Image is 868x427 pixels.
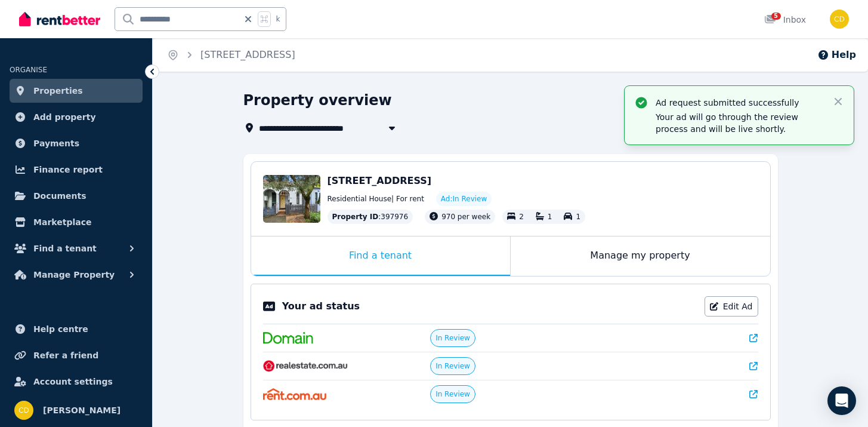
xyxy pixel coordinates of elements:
img: Rent.com.au [263,388,327,400]
a: Properties [10,79,143,103]
span: Manage Property [33,268,115,282]
span: Properties [33,84,83,98]
img: Chris Dimitropoulos [830,10,849,29]
nav: Breadcrumb [153,38,310,72]
span: ORGANISE [10,66,47,74]
h1: Property overview [243,91,392,110]
span: 5 [771,13,781,20]
a: Marketplace [10,210,143,234]
span: Residential House | For rent [328,194,424,204]
p: Your ad status [282,299,360,314]
p: Ad request submitted successfully [656,97,823,109]
span: Documents [33,189,87,203]
a: Refer a friend [10,343,143,367]
a: Documents [10,184,143,208]
p: Your ad will go through the review process and will be live shortly. [656,111,823,135]
div: : 397976 [328,210,413,224]
span: Find a tenant [33,241,97,256]
span: In Review [435,389,470,399]
span: 1 [548,213,552,221]
div: Open Intercom Messenger [827,386,856,415]
span: Help centre [33,322,88,336]
a: Finance report [10,158,143,182]
span: Account settings [33,374,113,389]
a: Edit Ad [705,296,758,317]
span: k [276,14,280,24]
img: RealEstate.com.au [263,360,348,372]
span: [STREET_ADDRESS] [328,175,432,186]
img: RentBetter [19,10,100,28]
span: [PERSON_NAME] [43,403,121,417]
span: In Review [435,361,470,371]
button: Find a tenant [10,236,143,260]
span: In Review [435,333,470,343]
img: Domain.com.au [263,332,313,344]
span: Marketplace [33,215,91,229]
span: 1 [576,213,580,221]
span: 2 [519,213,524,221]
a: Account settings [10,370,143,394]
a: Payments [10,131,143,155]
span: Refer a friend [33,348,98,363]
a: [STREET_ADDRESS] [200,49,295,60]
span: Property ID [332,212,379,222]
span: 970 per week [441,213,490,221]
span: Ad: In Review [441,194,487,204]
div: Find a tenant [251,236,510,276]
span: Add property [33,110,96,124]
button: Manage Property [10,263,143,287]
div: Manage my property [511,236,770,276]
span: Finance report [33,162,103,177]
button: Help [817,48,856,62]
span: Payments [33,136,79,150]
img: Chris Dimitropoulos [14,401,33,420]
div: Inbox [764,14,806,26]
a: Add property [10,105,143,129]
a: Help centre [10,317,143,341]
